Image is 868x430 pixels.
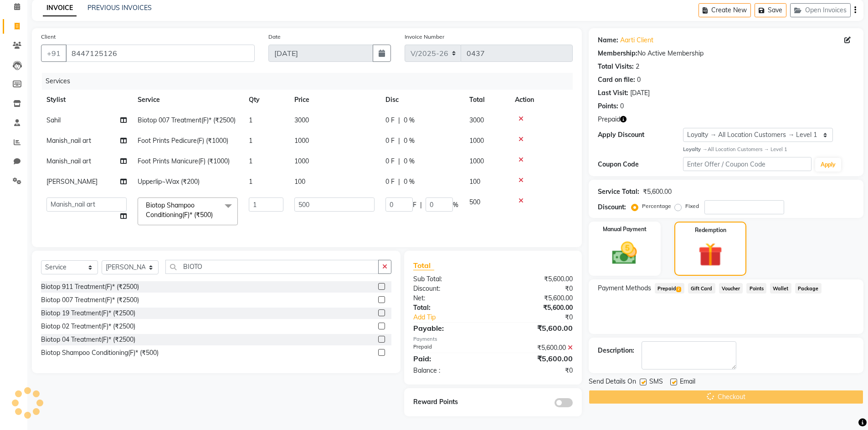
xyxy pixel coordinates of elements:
span: 0 F [385,177,395,187]
button: Open Invoices [790,3,851,17]
span: | [398,157,400,166]
span: SMS [649,377,663,388]
th: Disc [380,90,464,110]
input: Enter Offer / Coupon Code [683,157,812,171]
div: ₹5,600.00 [493,293,580,303]
div: Payable: [406,323,493,334]
span: 100 [469,177,480,186]
div: Biotop Shampoo Conditioning(F)* (₹500) [41,348,159,358]
div: Discount: [598,202,626,212]
button: Save [755,3,786,17]
input: Search by Name/Mobile/Email/Code [66,45,255,62]
div: Coupon Code [598,160,683,169]
span: 0 F [385,157,395,166]
span: | [398,136,400,146]
div: 0 [637,75,641,85]
span: 1000 [294,157,309,165]
a: x [213,211,217,219]
span: Gift Card [688,283,715,293]
div: Biotop 19 Treatment(F)* (₹2500) [41,309,135,318]
div: Balance : [406,366,493,375]
span: F [413,200,416,210]
span: Foot Prints Pedicure(F) (₹1000) [138,137,228,145]
label: Fixed [685,202,699,210]
span: Total [413,261,434,270]
span: 500 [469,198,480,206]
span: 3000 [469,116,484,124]
span: 1 [249,157,252,165]
div: All Location Customers → Level 1 [683,146,854,153]
span: Manish_nail art [46,157,91,165]
span: Email [680,377,695,388]
div: Payments [413,335,572,343]
div: [DATE] [630,88,650,98]
button: Apply [815,158,841,172]
input: Search or Scan [165,260,379,274]
span: 100 [294,177,305,186]
span: Sahil [46,116,61,124]
div: Biotop 02 Treatment(F)* (₹2500) [41,322,135,331]
div: No Active Membership [598,49,854,58]
button: +91 [41,45,67,62]
span: 0 % [404,157,415,166]
div: Total: [406,303,493,313]
div: Biotop 911 Treatment(F)* (₹2500) [41,282,139,292]
label: Percentage [642,202,671,210]
div: Name: [598,35,618,45]
img: _cash.svg [604,239,645,268]
span: 0 % [404,116,415,125]
div: 0 [620,101,624,111]
label: Redemption [695,226,726,234]
span: 2 [676,287,681,292]
div: ₹5,600.00 [643,187,672,197]
span: 1 [249,116,252,124]
div: Total Visits: [598,62,634,71]
label: Invoice Number [405,33,444,41]
div: Description: [598,346,634,355]
span: | [398,116,400,125]
div: Services [42,73,580,90]
label: Client [41,33,56,41]
th: Action [509,90,573,110]
div: ₹5,600.00 [493,323,580,334]
label: Manual Payment [603,225,647,233]
div: Points: [598,101,618,111]
div: ₹5,600.00 [493,274,580,284]
div: Apply Discount [598,130,683,140]
span: Prepaid [655,283,684,293]
span: Voucher [719,283,743,293]
div: ₹5,600.00 [493,303,580,313]
span: 1000 [469,157,484,165]
span: [PERSON_NAME] [46,177,98,186]
span: | [420,200,422,210]
span: Manish_nail art [46,137,91,145]
span: Points [746,283,766,293]
span: 0 % [404,177,415,187]
div: Paid: [406,353,493,364]
div: Service Total: [598,187,639,197]
label: Date [268,33,281,41]
span: Biotop 007 Treatment(F)* (₹2500) [138,116,236,124]
span: Biotop Shampoo Conditioning(F)* (₹500) [146,201,213,219]
span: Wallet [770,283,791,293]
a: Aarti Client [620,35,653,45]
span: Package [795,283,822,293]
span: Upperlip~Wax (₹200) [138,177,200,186]
div: Sub Total: [406,274,493,284]
th: Qty [243,90,289,110]
span: 0 F [385,116,395,125]
div: ₹5,600.00 [493,343,580,353]
div: Discount: [406,284,493,293]
strong: Loyalty → [683,146,707,152]
div: Last Visit: [598,88,628,98]
th: Stylist [41,90,132,110]
div: Prepaid [406,343,493,353]
button: Create New [699,3,751,17]
div: ₹5,600.00 [493,353,580,364]
th: Total [464,90,509,110]
span: 0 % [404,136,415,146]
th: Price [289,90,380,110]
span: Foot Prints Manicure(F) (₹1000) [138,157,230,165]
img: _gift.svg [691,240,730,270]
span: % [453,200,458,210]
